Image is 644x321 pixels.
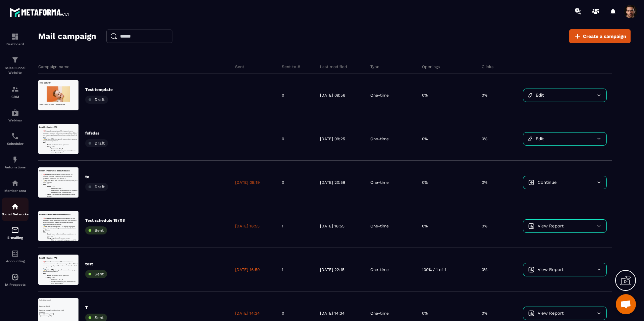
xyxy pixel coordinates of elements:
[11,56,19,64] img: formation
[320,267,344,272] p: [DATE] 22:15
[30,73,131,87] li: : Ils ont enfin résolu leurs problèmes - à votre tour ?
[11,250,19,258] img: accountant
[2,245,29,268] a: accountantaccountantAccounting
[2,198,29,221] a: social-networksocial-networkSocial Networks
[536,93,544,98] span: Edit
[2,104,29,127] a: automationsautomationsWebinar
[44,73,131,87] li: La principale différence avec les solutions existantes (côté “révolutionnaire”) ?
[3,9,131,15] h3: Email 4 - Présentation de ma formation
[2,236,29,239] p: E-mailing
[17,61,27,66] strong: Plan
[85,305,107,310] p: T
[482,311,487,316] p: 0%
[44,93,131,113] li: Mise en avant de témoignages positif de personnes ayant bénéficié des solutions du CTA désiré
[30,87,131,132] li: : Présentation de ma formation comme unique
[536,136,544,141] span: Edit
[44,87,131,100] li: Combien de temps pour rentabiliser ou avoir des résultats
[22,48,41,53] strong: Big Idea
[30,87,42,92] strong: Story
[38,64,69,69] p: Campaign name
[30,67,42,73] strong: Hook
[482,267,487,272] p: 0%
[30,67,131,74] li: : Je réponds à vos questions
[3,49,131,56] p: {{event_booking_date}}
[3,4,53,9] a: [URL][DOMAIN_NAME]
[11,85,19,93] img: formation
[422,311,428,316] p: 0%
[282,267,283,272] p: 1
[22,21,71,26] strong: Niveau de conscience
[17,41,131,54] li: 🥇 : PVU - Ma formation et tout ce qu’elle peut vous apporter.
[3,9,131,15] h3: Email 5 - Closing - FAQ
[235,223,260,229] p: [DATE] 18:55
[30,73,131,106] li: : FAQ
[30,74,42,79] strong: Story
[17,54,27,59] strong: Plan
[422,93,428,98] p: 0%
[3,23,131,30] p: {{webinar_time}}
[11,156,19,164] img: automations
[482,223,487,229] p: 0%
[370,64,379,69] p: Type
[538,180,557,185] span: Continue
[44,80,131,87] li: Question 1, 2, 3, 4…
[95,97,105,102] span: Draft
[482,64,493,69] p: Clicks
[523,176,593,189] a: Continue
[282,223,283,229] p: 1
[17,21,114,40] em: “J’ai compris que cette solution peut résoudre mon problème. Mais c’est quoi la suite ?”
[11,33,19,41] img: formation
[528,310,534,316] img: icon
[422,180,428,185] p: 0%
[85,174,108,179] p: te
[370,180,389,185] p: One-time
[11,179,19,187] img: automations
[11,226,19,234] img: email
[44,67,131,74] li: Promesse “Et si ?”
[235,311,260,316] p: [DATE] 14:34
[282,64,300,69] p: Sent to #
[30,87,131,152] li: : Apporter de la preuve sociale
[523,307,593,320] a: View Report
[17,21,131,47] li: 🧠 : Product-Aware “
[320,136,345,142] p: [DATE] 09:25
[2,283,29,286] p: IA Prospects
[3,9,131,15] h3: Email 4 - Preuve sociale et témoignages
[17,47,131,60] li: 🥇 : FAQ - Je réponds aux questions que peut se poser mon prospect.
[30,60,131,87] li: : PVU
[2,42,29,46] p: Dashboard
[11,132,19,140] img: scheduler
[44,100,131,113] li: Bénéfices clés
[17,47,131,67] li: 🥇 : Preuve sociale - La solution présentée dans mon offre a aidé x personnes à résoudre leurs pro...
[528,267,534,273] img: icon
[538,267,563,272] span: View Report
[235,267,260,272] p: [DATE] 16:50
[3,43,131,50] p: scheduler
[2,165,29,169] p: Automations
[616,294,636,314] a: Mở cuộc trò chuyện
[3,4,43,12] span: Test column
[3,78,131,85] p: This is a new Text block. Change the text.
[3,56,131,63] p: s {{reschedule_link}}
[422,64,440,69] p: Openings
[422,223,428,229] p: 0%
[38,30,96,43] h2: Mail campaign
[85,87,113,92] p: Test template
[482,93,487,98] p: 0%
[528,93,532,98] img: icon
[85,130,108,136] p: fsfsdss
[282,93,284,98] p: 0
[523,89,593,102] a: Edit
[370,93,389,98] p: One-time
[95,184,105,189] span: Draft
[422,136,428,142] p: 0%
[2,51,29,80] a: formationformationSales Funnel Website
